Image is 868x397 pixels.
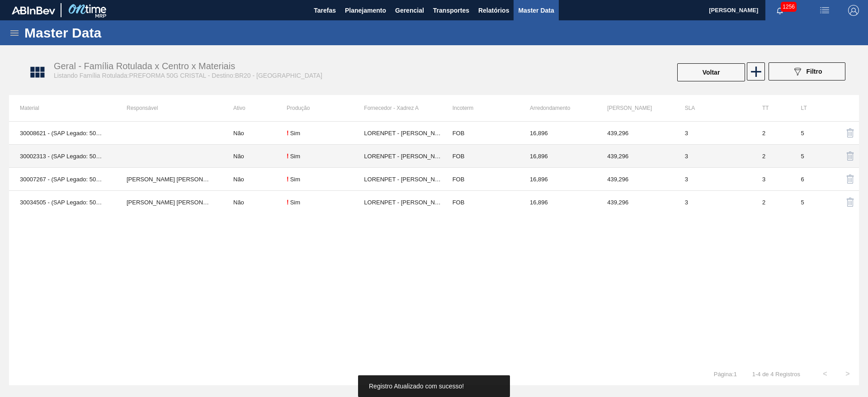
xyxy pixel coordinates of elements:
[442,95,519,121] th: Incoterm
[840,145,848,167] div: Excluir Material
[442,145,519,168] td: FOB
[116,191,222,214] td: Aline Aparecida Conceição
[287,198,364,206] div: Material sem Data de Descontinuação
[751,95,790,121] th: TT
[845,174,856,184] img: delete-icon
[345,5,386,16] span: Planejamento
[769,62,845,80] button: Filtro
[287,152,289,160] div: !
[674,168,751,191] td: 3
[714,371,737,378] span: Página : 1
[790,95,829,121] th: LT
[9,95,116,121] th: Material
[369,383,464,390] span: Registro Atualizado com sucesso!
[807,68,822,75] span: Filtro
[364,145,441,168] td: LORENPET - DUQUE DE CAXIAS (RJ)
[518,5,554,16] span: Master Data
[222,122,287,145] td: Não
[287,175,364,183] div: Material sem Data de Descontinuação
[790,145,829,168] td: 5
[9,122,116,145] td: 30008621 - (SAP Legado: 50379583) - PREFORMA 50G CRISTAL 30% RECICLADA
[596,168,674,191] td: 439.296
[54,72,322,79] span: Listando Família Rotulada:PREFORMA 50G CRISTAL - Destino:BR20 - [GEOGRAPHIC_DATA]
[519,191,596,214] td: 16.896
[845,151,856,161] img: delete-icon
[519,168,596,191] td: 16.896
[596,122,674,145] td: 439.296
[9,191,116,214] td: 30034505 - (SAP Legado: 50851554) - PREFORMA 50G CRISTAL 60% REC
[836,363,859,385] button: >
[764,62,850,82] div: Filtrar Família Rotulada x Centro x Material
[819,5,830,16] img: userActions
[840,191,861,213] button: delete-icon
[845,128,856,138] img: delete-icon
[222,95,287,121] th: Ativo
[750,371,800,378] span: 1 - 4 de 4 Registros
[519,95,596,121] th: Arredondamento
[364,122,441,145] td: LORENPET - DUQUE DE CAXIAS (RJ)
[116,168,222,191] td: Aline Aparecida Conceição
[519,122,596,145] td: 16.896
[9,145,116,168] td: 30002313 - (SAP Legado: 50515555) - PREFORMA 50 CRISTAL
[677,63,745,81] button: Voltar
[395,5,424,16] span: Gerencial
[519,145,596,168] td: 16.896
[674,145,751,168] td: 3
[840,168,848,190] div: Excluir Material
[116,95,222,121] th: Responsável
[840,122,861,144] button: delete-icon
[814,363,836,385] button: <
[746,62,764,82] div: Nova Família Rotulada x Centro x Material
[674,191,751,214] td: 3
[596,95,674,121] th: [PERSON_NAME]
[314,5,336,16] span: Tarefas
[674,122,751,145] td: 3
[287,152,364,160] div: Material sem Data de Descontinuação
[287,175,289,183] div: !
[674,95,751,121] th: SLA
[364,95,441,121] th: Fornecedor - Xadrez A
[790,122,829,145] td: 5
[790,191,829,214] td: 5
[781,2,797,12] span: 1256
[290,199,300,206] div: Sim
[290,153,300,160] div: Sim
[442,122,519,145] td: FOB
[364,191,441,214] td: LORENPET - DUQUE DE CAXIAS (RJ)
[364,168,441,191] td: LORENPET - DUQUE DE CAXIAS (RJ)
[287,129,289,137] div: !
[287,129,364,137] div: Material sem Data de Descontinuação
[596,191,674,214] td: 439.296
[765,4,794,17] button: Notificações
[290,130,300,137] div: Sim
[9,168,116,191] td: 30007267 - (SAP Legado: 50459937) - PREFORMA 50G CRISTAL 40% RECICLADA
[751,145,790,168] td: 2
[676,62,746,82] div: Voltar Para Família Rotulada x Centro
[840,145,861,167] button: delete-icon
[751,168,790,191] td: 3
[442,168,519,191] td: FOB
[751,122,790,145] td: 2
[840,168,861,190] button: delete-icon
[751,191,790,214] td: 2
[442,191,519,214] td: FOB
[433,5,469,16] span: Transportes
[287,198,289,206] div: !
[790,168,829,191] td: 6
[596,145,674,168] td: 439.296
[222,145,287,168] td: Não
[478,5,509,16] span: Relatórios
[12,6,55,14] img: TNhmsLtSVTkK8tSr43FrP2fwEKptu5GPRR3wAAAABJRU5ErkJggg==
[840,191,848,213] div: Excluir Material
[287,95,364,121] th: Produção
[290,176,300,183] div: Sim
[845,197,856,208] img: delete-icon
[222,168,287,191] td: Não
[222,191,287,214] td: Não
[840,122,848,144] div: Excluir Material
[24,28,185,38] h1: Master Data
[54,61,235,71] span: Geral - Família Rotulada x Centro x Materiais
[848,5,859,16] img: Logout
